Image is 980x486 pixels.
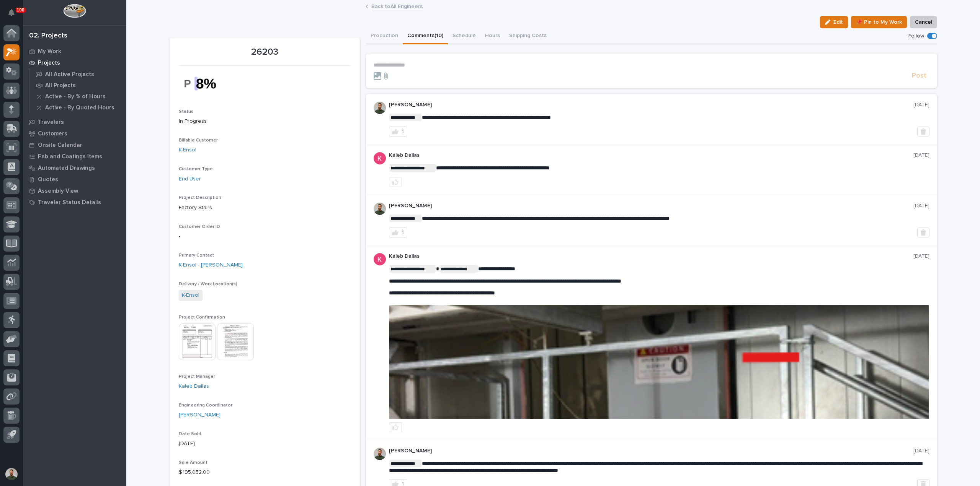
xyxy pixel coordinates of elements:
[38,188,78,195] p: Assembly View
[179,468,351,476] p: $ 195,052.00
[389,422,402,432] button: like this post
[389,177,402,187] button: like this post
[179,195,221,200] span: Project Description
[29,69,126,80] a: All Active Projects
[38,60,60,67] p: Projects
[179,315,225,320] span: Project Confirmation
[45,71,94,78] p: All Active Projects
[179,109,193,114] span: Status
[23,116,126,128] a: Travelers
[913,102,929,108] p: [DATE]
[179,382,209,390] a: Kaleb Dallas
[389,253,913,260] p: Kaleb Dallas
[179,146,196,154] a: K-Ensol
[179,167,213,171] span: Customer Type
[10,9,20,21] div: Notifications100
[38,199,101,206] p: Traveler Status Details
[179,411,220,419] a: [PERSON_NAME]
[912,72,926,80] span: Post
[179,374,215,379] span: Project Manager
[179,138,218,143] span: Billable Customer
[23,128,126,139] a: Customers
[179,204,351,212] p: Factory Stairs
[374,152,386,164] img: ACg8ocJFQJZtOpq0mXhEl6L5cbQXDkmdPAf0fdoBPnlMfqfX=s96-c
[448,28,480,44] button: Schedule
[913,203,929,209] p: [DATE]
[917,228,929,237] button: Delete post
[23,151,126,162] a: Fab and Coatings Items
[179,460,207,465] span: Sale Amount
[366,28,403,44] button: Production
[45,93,106,100] p: Active - By % of Hours
[3,5,20,21] button: Notifications
[23,57,126,68] a: Projects
[45,82,76,89] p: All Projects
[23,162,126,174] a: Automated Drawings
[389,228,407,237] button: 1
[23,46,126,57] a: My Work
[179,403,232,408] span: Engineering Coordinator
[833,19,843,26] span: Edit
[38,130,67,137] p: Customers
[179,224,220,229] span: Customer Order ID
[29,102,126,113] a: Active - By Quoted Hours
[182,291,199,299] a: K-Ensol
[63,4,86,18] img: Workspace Logo
[374,102,386,114] img: AATXAJw4slNr5ea0WduZQVIpKGhdapBAGQ9xVsOeEvl5=s96-c
[910,16,937,28] button: Cancel
[374,253,386,265] img: ACg8ocJFQJZtOpq0mXhEl6L5cbQXDkmdPAf0fdoBPnlMfqfX=s96-c
[179,282,237,286] span: Delivery / Work Location(s)
[389,102,913,108] p: [PERSON_NAME]
[820,16,848,28] button: Edit
[480,28,505,44] button: Hours
[179,253,214,258] span: Primary Contact
[371,2,423,10] a: Back toAll Engineers
[179,440,351,448] p: [DATE]
[389,448,913,454] p: [PERSON_NAME]
[913,253,929,260] p: [DATE]
[45,104,114,111] p: Active - By Quoted Hours
[389,203,913,209] p: [PERSON_NAME]
[374,203,386,215] img: AATXAJw4slNr5ea0WduZQVIpKGhdapBAGQ9xVsOeEvl5=s96-c
[908,33,924,39] p: Follow
[29,91,126,102] a: Active - By % of Hours
[23,139,126,151] a: Onsite Calendar
[179,432,201,436] span: Date Sold
[915,18,932,27] span: Cancel
[38,142,82,149] p: Onsite Calendar
[909,72,929,80] button: Post
[913,152,929,159] p: [DATE]
[402,230,404,235] div: 1
[856,18,902,27] span: 📌 Pin to My Work
[402,129,404,134] div: 1
[179,232,351,241] p: -
[29,80,126,91] a: All Projects
[374,448,386,460] img: AATXAJw4slNr5ea0WduZQVIpKGhdapBAGQ9xVsOeEvl5=s96-c
[179,261,243,269] a: K-Ensol - [PERSON_NAME]
[179,175,201,183] a: End User
[17,7,24,13] p: 100
[23,174,126,185] a: Quotes
[3,466,20,482] button: users-avatar
[29,32,67,40] div: 02. Projects
[913,448,929,454] p: [DATE]
[23,197,126,208] a: Traveler Status Details
[851,16,907,28] button: 📌 Pin to My Work
[917,127,929,137] button: Delete post
[179,70,236,97] img: R_bZEJBoR0yzu-SScsozLrxGd7gdW8besb_YkO3yg_M
[38,165,95,172] p: Automated Drawings
[38,153,102,160] p: Fab and Coatings Items
[23,185,126,197] a: Assembly View
[389,152,913,159] p: Kaleb Dallas
[38,176,58,183] p: Quotes
[389,127,407,137] button: 1
[505,28,551,44] button: Shipping Costs
[403,28,448,44] button: Comments (10)
[179,47,351,58] p: 26203
[38,119,64,126] p: Travelers
[179,117,351,125] p: In Progress
[38,48,61,55] p: My Work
